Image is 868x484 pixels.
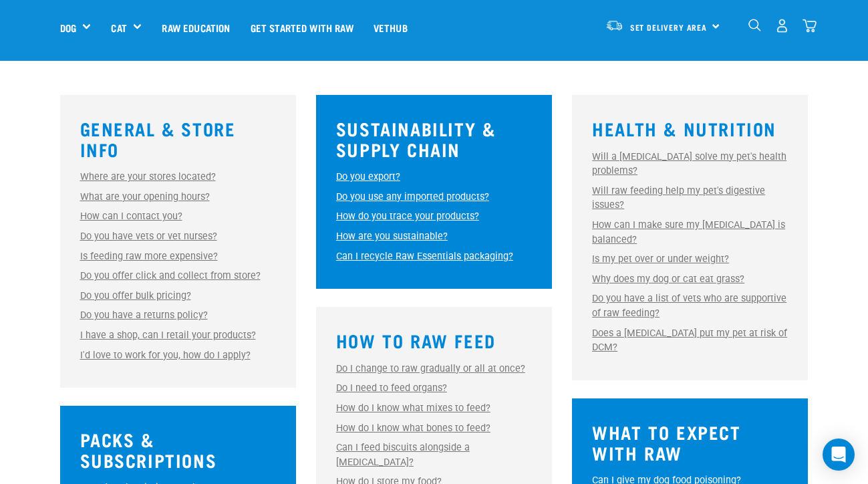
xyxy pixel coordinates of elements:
[803,19,817,33] img: home-icon@2x.png
[336,251,513,262] a: Can I recycle Raw Essentials packaging?
[336,382,447,394] a: Do I need to feed organs?
[336,231,448,242] a: How are you sustainable?
[80,191,210,203] a: What are your opening hours?
[336,211,479,222] a: How do you trace your products?
[775,19,789,33] img: user.png
[80,231,217,242] a: Do you have vets or vet nurses?
[592,151,786,177] a: Will a [MEDICAL_DATA] solve my pet's health problems?
[336,191,489,203] a: Do you use any imported products?
[336,330,532,351] h3: How to Raw Feed
[80,171,216,183] a: Where are your stores located?
[80,310,208,321] a: Do you have a returns policy?
[80,350,251,361] a: I'd love to work for you, how do I apply?
[80,429,276,470] h3: Packs & Subscriptions
[592,219,785,245] a: How can I make sure my [MEDICAL_DATA] is balanced?
[80,290,191,301] a: Do you offer bulk pricing?
[592,422,788,463] h3: What to Expect With Raw
[241,1,364,54] a: Get started with Raw
[605,19,623,31] img: van-moving.png
[336,442,470,468] a: Can I feed biscuits alongside a [MEDICAL_DATA]?
[630,25,708,29] span: Set Delivery Area
[592,273,744,285] a: Why does my dog or cat eat grass?
[152,1,240,54] a: Raw Education
[60,20,76,35] a: Dog
[80,211,182,222] a: How can I contact you?
[336,171,400,183] a: Do you export?
[823,439,855,471] div: Open Intercom Messenger
[111,20,126,35] a: Cat
[748,19,761,31] img: home-icon-1@2x.png
[80,270,261,281] a: Do you offer click and collect from store?
[336,363,525,374] a: Do I change to raw gradually or all at once?
[592,118,788,139] h3: Health & Nutrition
[364,1,418,54] a: Vethub
[592,185,765,211] a: Will raw feeding help my pet's digestive issues?
[336,422,490,434] a: How do I know what bones to feed?
[336,402,490,414] a: How do I know what mixes to feed?
[336,118,532,159] h3: Sustainability & Supply Chain
[592,253,729,265] a: Is my pet over or under weight?
[592,328,787,354] a: Does a [MEDICAL_DATA] put my pet at risk of DCM?
[80,118,276,159] h3: General & Store Info
[80,251,218,262] a: Is feeding raw more expensive?
[592,293,786,319] a: Do you have a list of vets who are supportive of raw feeding?
[80,330,256,341] a: I have a shop, can I retail your products?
